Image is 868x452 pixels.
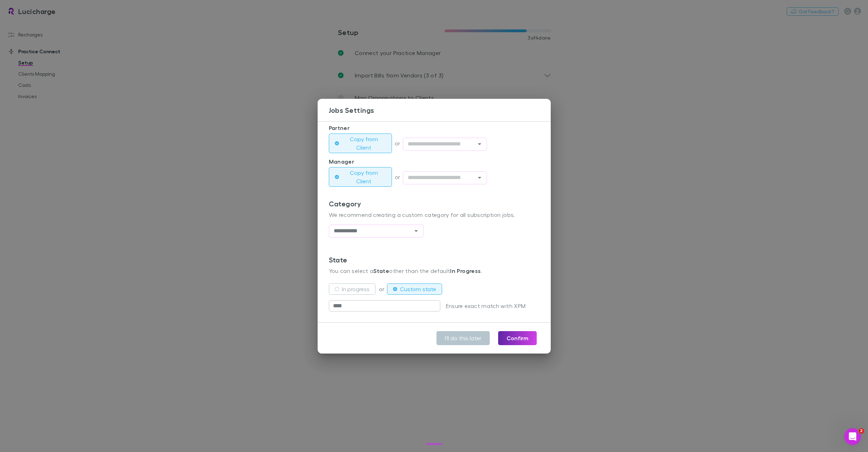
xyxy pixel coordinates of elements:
label: Custom state [400,285,436,293]
p: Partner [329,124,540,132]
p: Manager [329,157,540,166]
label: In progress [342,285,369,293]
p: We recommend creating a custom category for all subscription jobs. [329,211,540,219]
button: Copy from Client [329,167,392,187]
button: Custom state [387,283,442,295]
strong: In Progress [450,267,481,274]
button: I'll do this later [436,331,490,345]
label: Copy from Client [342,135,386,152]
h3: Category [329,199,540,208]
button: In progress [329,283,375,295]
iframe: Intercom live chat [844,428,861,445]
button: Open [475,173,484,183]
p: or [379,285,387,293]
p: You can select a other than the default . [329,267,540,275]
button: Confirm [498,331,537,345]
strong: State [373,267,389,274]
button: Open [411,226,421,236]
button: Open [475,139,484,149]
h3: Jobs Settings [329,106,551,114]
p: or [395,173,403,181]
span: 2 [859,428,864,434]
h3: State [329,255,540,264]
label: Copy from Client [342,169,386,185]
p: or [395,139,403,148]
p: Ensure exact match with XPM [443,302,526,310]
button: Copy from Client [329,133,392,153]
